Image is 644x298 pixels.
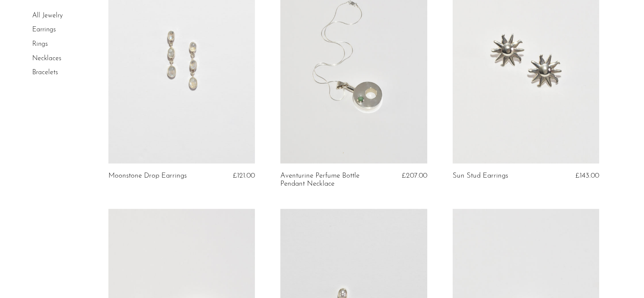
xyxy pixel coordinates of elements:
[108,172,187,180] a: Moonstone Drop Earrings
[280,172,378,188] a: Aventurine Perfume Bottle Pendant Necklace
[233,172,255,179] span: £121.00
[32,40,48,47] a: Rings
[32,12,63,19] a: All Jewelry
[32,55,61,61] a: Necklaces
[402,172,427,179] span: £207.00
[453,172,508,180] a: Sun Stud Earrings
[32,69,58,75] a: Bracelets
[575,172,599,179] span: £143.00
[32,26,56,33] a: Earrings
